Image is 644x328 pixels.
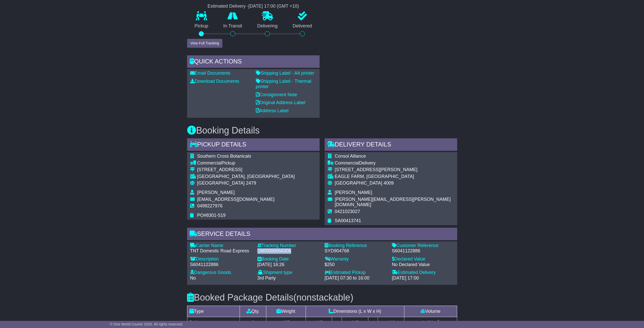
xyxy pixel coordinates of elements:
[335,160,359,166] span: Commercial
[325,256,387,262] div: Warranty
[325,270,387,275] div: Estimated Pickup
[257,248,320,254] div: OWS000658306
[325,138,457,152] div: Delivery Details
[187,23,216,29] p: Pickup
[187,317,240,328] td: Pallet
[190,79,239,84] a: Download Documents
[422,320,433,325] span: 1.481
[187,39,222,48] button: View Full Tracking
[368,317,378,328] td: x
[187,306,240,317] td: Type
[187,228,457,241] div: Service Details
[216,23,250,29] p: In Transit
[257,270,320,275] div: Shipment type
[197,174,295,179] div: [GEOGRAPHIC_DATA], [GEOGRAPHIC_DATA]
[378,317,404,328] td: 112
[187,292,457,303] h3: Booked Package Details
[257,275,276,281] span: 3rd Party
[256,71,314,76] a: Shipping Label - A4 printer
[197,203,223,208] span: 0499227976
[197,160,295,166] div: Pickup
[332,317,342,328] td: x
[392,270,454,275] div: Estimated Delivery
[266,306,306,317] td: Weight
[197,197,275,202] span: [EMAIL_ADDRESS][DOMAIN_NAME]
[392,262,454,268] div: No Declared Value
[190,248,252,254] div: TNT Domestic Road Express
[190,256,252,262] div: Description
[404,306,457,317] td: Volume
[257,262,320,268] div: [DATE] 16:26
[285,23,320,29] p: Delivered
[197,190,235,195] span: [PERSON_NAME]
[246,181,256,186] span: 2479
[335,181,382,186] span: [GEOGRAPHIC_DATA]
[335,209,360,214] span: 0421023027
[240,306,266,317] td: Qty.
[335,167,454,173] div: [STREET_ADDRESS][PERSON_NAME]
[256,100,305,105] a: Original Address Label
[187,125,457,136] h3: Booking Details
[197,154,251,159] span: Southern Cross Botanicals
[266,317,306,328] td: 435
[335,197,451,207] span: [PERSON_NAME][EMAIL_ADDRESS][PERSON_NAME][DOMAIN_NAME]
[335,218,361,223] span: SA00413741
[392,275,454,281] div: [DATE] 17:00
[392,248,454,254] div: S6041122886
[335,190,372,195] span: [PERSON_NAME]
[325,243,387,249] div: Booking Reference
[190,275,196,281] span: No
[335,154,366,159] span: Consol Alliance
[325,262,387,268] div: $250
[335,160,454,166] div: Delivery
[437,319,439,323] sup: 3
[187,55,320,69] div: Quick Actions
[197,167,295,173] div: [STREET_ADDRESS]
[190,71,230,76] a: Email Documents
[306,306,404,317] td: Dimensions (L x W x H)
[325,248,387,254] div: SYD904768
[197,213,226,218] span: PO#8301-519
[240,317,266,328] td: 3
[110,322,183,326] span: © One World Courier 2025. All rights reserved.
[404,317,457,328] td: m
[325,275,387,281] div: [DATE] 07:30 to 16:00
[250,23,285,29] p: Delivering
[257,243,320,249] div: Tracking Number
[190,243,252,249] div: Carrier Name
[256,79,311,89] a: Shipping Label - Thermal printer
[249,4,299,9] div: [DATE] 17:00 (GMT +10)
[197,181,245,186] span: [GEOGRAPHIC_DATA]
[187,138,320,152] div: Pickup Details
[187,4,320,9] div: Estimated Delivery -
[256,92,297,97] a: Consignment Note
[392,243,454,249] div: Customer Reference
[256,108,289,113] a: Address Label
[293,292,353,303] span: (nonstackable)
[342,317,368,328] td: 115
[384,181,394,186] span: 4009
[197,160,222,166] span: Commercial
[306,317,332,328] td: 115
[190,262,252,268] div: S6041122886
[392,256,454,262] div: Declared Value
[335,174,454,179] div: EAGLE FARM, [GEOGRAPHIC_DATA]
[190,270,252,275] div: Dangerous Goods
[257,256,320,262] div: Booking Date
